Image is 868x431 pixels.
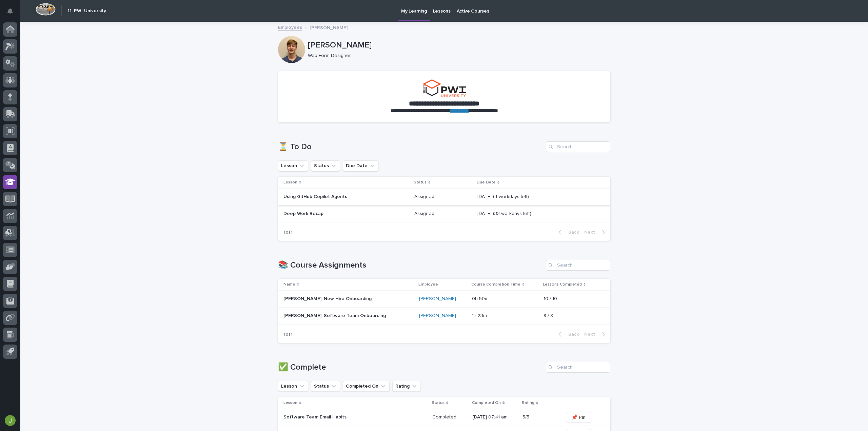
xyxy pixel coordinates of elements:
img: Workspace Logo [36,3,56,16]
p: [DATE] 07:41 am [473,414,517,420]
p: [PERSON_NAME] [310,23,348,31]
tr: Software Team Email HabitsCompletedCompleted [DATE] 07:41 am5/55/5 📌 Pin [278,409,610,426]
p: Web Form Designer [308,53,605,59]
p: Software Team Email Habits [283,414,402,420]
p: Lesson [283,179,297,186]
div: Notifications [8,8,17,19]
tr: [PERSON_NAME]: Software Team Onboarding[PERSON_NAME]: Software Team Onboarding [PERSON_NAME] 1h 2... [278,308,610,325]
p: 1 of 1 [278,326,298,343]
img: pwi-university-small.png [422,79,466,97]
button: Next [581,229,610,235]
span: Back [564,332,579,337]
button: Notifications [3,4,17,18]
p: Employee [418,281,438,288]
p: [DATE] (4 workdays left) [477,193,530,200]
h1: ⏳ To Do [278,142,543,152]
a: [PERSON_NAME] [419,313,456,319]
button: Lesson [278,160,308,171]
p: Assigned [414,193,436,200]
tr: Deep Work RecapAssignedAssigned [DATE] (33 workdays left)[DATE] (33 workdays left) [278,205,610,222]
button: Rating [392,381,421,392]
input: Search [546,260,610,271]
input: Search [546,141,610,152]
p: Status [414,179,427,186]
p: Rating [522,399,534,407]
p: Completed [432,413,458,420]
button: 📌 Pin [566,412,591,423]
tr: Using GitHub Copilot AgentsAssignedAssigned [DATE] (4 workdays left)[DATE] (4 workdays left) [278,189,610,205]
tr: [PERSON_NAME]: New Hire Onboarding[PERSON_NAME]: New Hire Onboarding [PERSON_NAME] 0h 50m0h 50m 1... [278,291,610,308]
button: Due Date [343,160,379,171]
p: Due Date [477,179,496,186]
p: Name [283,281,295,288]
h1: ✅ Complete [278,363,543,372]
p: 1 of 1 [278,224,298,241]
p: 8 / 8 [544,312,554,319]
p: Lesson [283,399,297,407]
button: Status [311,160,340,171]
button: users-avatar [3,413,17,428]
span: 📌 Pin [572,414,586,421]
p: 5/5 [522,413,531,420]
button: Status [311,381,340,392]
p: Using GitHub Copilot Agents [283,194,402,200]
p: Completed On [472,399,501,407]
input: Search [546,362,610,373]
p: 1h 23m [472,312,488,319]
button: Back [553,331,581,337]
p: [PERSON_NAME] [308,40,608,50]
p: [PERSON_NAME]: New Hire Onboarding [283,295,373,302]
h2: 11. PWI University [67,8,106,14]
button: Next [581,331,610,337]
p: Course Completion Time [471,281,520,288]
p: Status [432,399,445,407]
h1: 📚 Course Assignments [278,260,543,270]
p: [PERSON_NAME]: Software Team Onboarding [283,312,387,319]
span: Next [584,230,599,235]
p: Lessons Completed [543,281,582,288]
span: Back [564,230,579,235]
span: Next [584,332,599,337]
p: 0h 50m [472,295,490,302]
button: Back [553,229,581,235]
button: Lesson [278,381,308,392]
p: [DATE] (33 workdays left) [477,210,533,217]
a: [PERSON_NAME] [419,296,456,302]
p: 10 / 10 [544,295,558,302]
p: Deep Work Recap [283,211,402,217]
p: Assigned [414,210,436,217]
a: Employees [278,23,302,31]
button: Completed On [343,381,390,392]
